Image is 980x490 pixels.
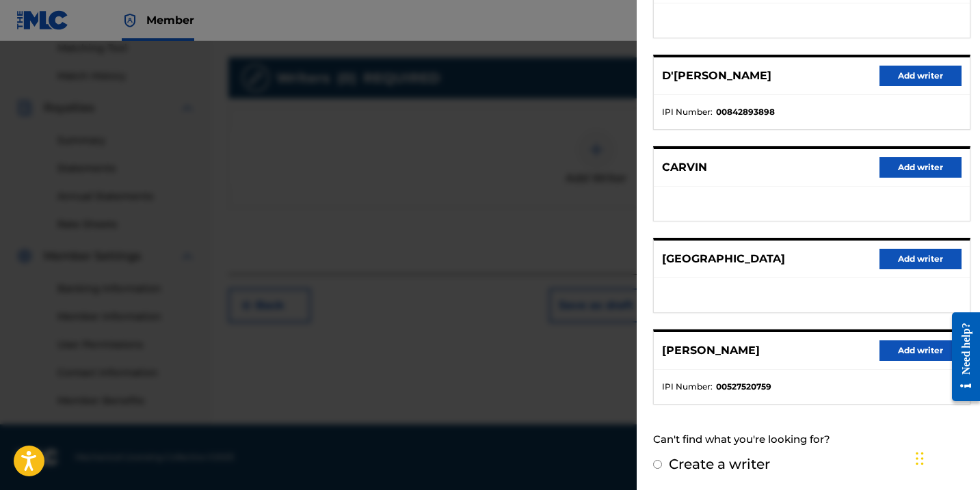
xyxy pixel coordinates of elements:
[662,159,707,176] p: CARVIN
[662,106,713,118] span: IPI Number :
[879,340,962,361] button: Add writer
[662,68,771,84] p: D'[PERSON_NAME]
[653,425,970,454] div: Can't find what you're looking for?
[662,251,785,267] p: [GEOGRAPHIC_DATA]
[912,424,980,490] iframe: Chat Widget
[879,66,962,86] button: Add writer
[942,298,980,415] iframe: Resource Center
[669,456,770,472] label: Create a writer
[879,157,962,178] button: Add writer
[916,438,924,479] div: Drag
[879,249,962,269] button: Add writer
[122,12,138,29] img: Top Rightsholder
[146,12,194,28] span: Member
[716,106,775,118] strong: 00842893898
[16,10,69,30] img: MLC Logo
[662,342,760,359] p: [PERSON_NAME]
[716,381,771,393] strong: 00527520759
[662,381,713,393] span: IPI Number :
